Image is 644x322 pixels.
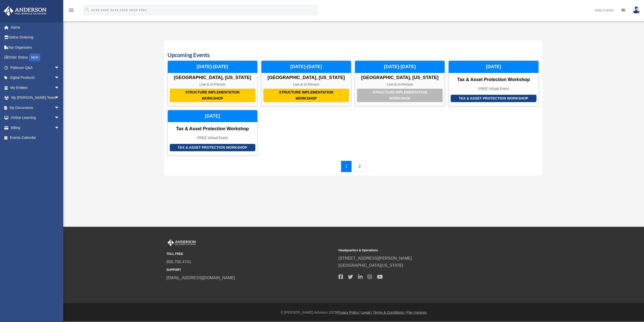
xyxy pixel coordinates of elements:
[4,73,67,83] a: Digital Productsarrow_drop_down
[168,82,257,87] div: Live & In-Person
[29,54,40,61] div: NEW
[68,9,74,13] a: menu
[337,310,361,314] a: Privacy Policy |
[261,82,351,87] div: Live & In-Person
[168,110,258,156] a: Tax & Asset Protection Workshop Tax & Asset Protection Workshop FREE Virtual Event [DATE]
[339,263,403,268] a: [GEOGRAPHIC_DATA][US_STATE]
[54,113,65,123] span: arrow_drop_down
[68,7,74,13] i: menu
[633,6,640,14] img: User Pic
[167,260,191,264] a: 800.706.4741
[168,61,257,73] div: [DATE]-[DATE]
[449,87,538,91] div: FREE Virtual Event
[168,75,257,81] div: [GEOGRAPHIC_DATA], [US_STATE]
[448,61,538,106] a: Tax & Asset Protection Workshop Tax & Asset Protection Workshop FREE Virtual Event [DATE]
[63,309,644,316] div: © [PERSON_NAME] Advisors 2025
[168,136,257,140] div: FREE Virtual Event
[54,123,65,133] span: arrow_drop_down
[4,123,67,133] a: Billingarrow_drop_down
[341,161,352,172] a: 1
[167,251,335,257] small: TOLL FREE
[54,63,65,73] span: arrow_drop_down
[170,89,255,102] div: Structure Implementation Workshop
[4,83,67,93] a: My Entitiesarrow_drop_down
[54,83,65,93] span: arrow_drop_down
[168,126,257,132] div: Tax & Asset Protection Workshop
[4,103,67,113] a: My Documentsarrow_drop_down
[357,89,443,102] div: Structure Implementation Workshop
[261,61,351,106] a: Structure Implementation Workshop [GEOGRAPHIC_DATA], [US_STATE] Live & In-Person [DATE]-[DATE]
[54,103,65,113] span: arrow_drop_down
[170,144,255,151] div: Tax & Asset Protection Workshop
[4,42,67,52] a: Tax Organizers
[261,61,351,73] div: [DATE]-[DATE]
[355,75,445,81] div: [GEOGRAPHIC_DATA], [US_STATE]
[407,310,427,314] a: Pay Invoices
[339,248,507,253] small: Headquarters & Operations
[373,310,406,314] a: Terms & Conditions |
[4,93,67,103] a: My [PERSON_NAME] Teamarrow_drop_down
[263,89,349,102] div: Structure Implementation Workshop
[167,276,235,280] a: [EMAIL_ADDRESS][DOMAIN_NAME]
[4,52,67,63] a: Order StatusNEW
[354,161,365,172] a: 2
[261,75,351,81] div: [GEOGRAPHIC_DATA], [US_STATE]
[4,113,67,123] a: Online Learningarrow_drop_down
[451,95,536,102] div: Tax & Asset Protection Workshop
[355,82,445,87] div: Live & In-Person
[54,93,65,103] span: arrow_drop_down
[85,7,90,12] i: search
[167,239,197,246] img: Anderson Advisors Platinum Portal
[355,61,445,73] div: [DATE]-[DATE]
[339,256,412,260] a: [STREET_ADDRESS][PERSON_NAME]
[362,310,372,314] a: Legal |
[168,51,539,59] h3: Upcoming Events
[168,110,257,122] div: [DATE]
[4,63,67,73] a: Platinum Q&Aarrow_drop_down
[449,77,538,83] div: Tax & Asset Protection Workshop
[168,61,258,106] a: Structure Implementation Workshop [GEOGRAPHIC_DATA], [US_STATE] Live & In-Person [DATE]-[DATE]
[4,133,65,143] a: Events Calendar
[4,22,67,32] a: Home
[449,61,538,73] div: [DATE]
[167,267,335,273] small: SUPPORT
[54,73,65,83] span: arrow_drop_down
[2,6,48,16] img: Anderson Advisors Platinum Portal
[4,32,67,43] a: Online Ordering
[355,61,445,106] a: Structure Implementation Workshop [GEOGRAPHIC_DATA], [US_STATE] Live & In-Person [DATE]-[DATE]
